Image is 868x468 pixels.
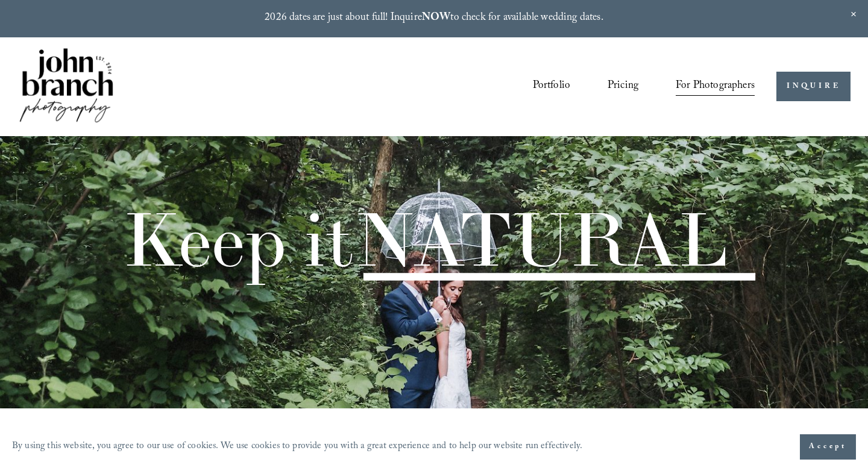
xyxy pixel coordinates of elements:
span: For Photographers [676,76,755,97]
h1: Keep it [122,202,728,276]
img: John Branch IV Photography [17,46,115,127]
span: Accept [809,441,847,453]
p: By using this website, you agree to our use of cookies. We use cookies to provide you with a grea... [12,438,582,457]
a: Portfolio [533,75,571,98]
a: Pricing [608,75,638,98]
a: folder dropdown [676,75,755,98]
button: Accept [800,434,856,460]
a: INQUIRE [776,72,851,101]
span: NATURAL [354,193,728,286]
